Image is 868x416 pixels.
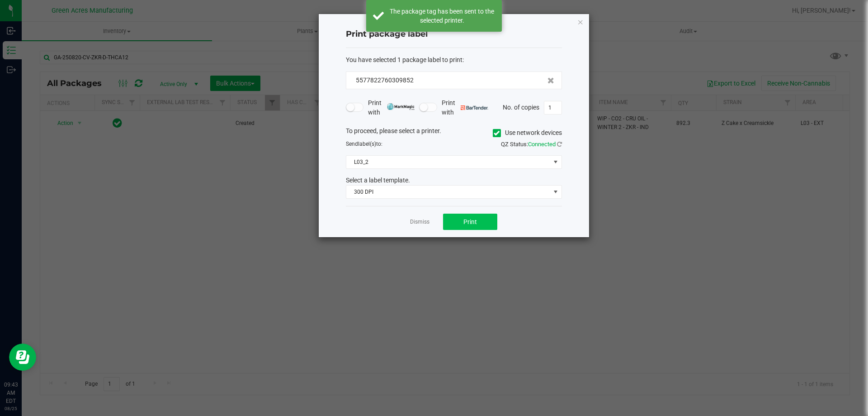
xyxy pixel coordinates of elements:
button: Print [443,214,497,230]
span: Print with [368,98,415,117]
span: 5577822760309852 [356,77,414,84]
h4: Print package label [346,29,562,40]
img: mark_magic_cybra.png [387,103,415,110]
img: bartender.png [461,105,488,110]
span: You have selected 1 package label to print [346,56,462,63]
div: Select a label template. [339,176,569,185]
div: : [346,55,562,65]
iframe: Resource center [9,344,36,371]
span: Print [463,218,477,225]
label: Use network devices [493,128,562,138]
span: L03_2 [346,156,550,168]
span: Connected [528,141,556,148]
a: Dismiss [410,218,429,226]
div: To proceed, please select a printer. [339,126,569,140]
span: label(s) [358,141,376,147]
span: No. of copies [503,103,539,110]
span: Print with [442,98,488,117]
span: QZ Status: [501,141,562,148]
span: 300 DPI [346,186,550,198]
span: Send to: [346,141,382,147]
div: The package tag has been sent to the selected printer. [389,7,495,25]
